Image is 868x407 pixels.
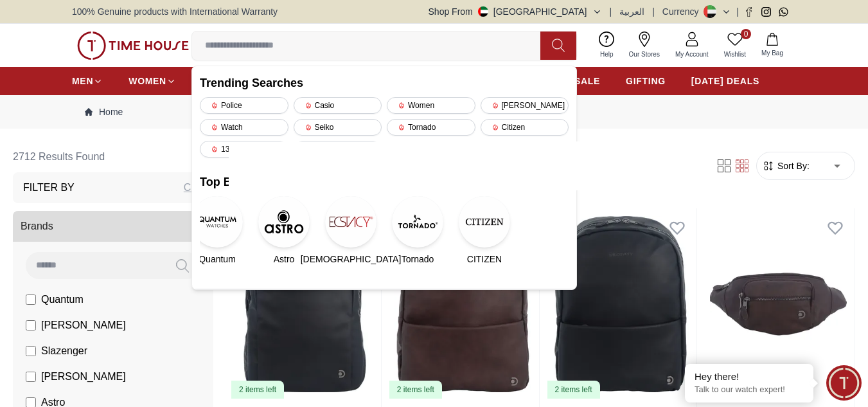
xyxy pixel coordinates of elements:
[41,318,126,333] span: [PERSON_NAME]
[481,97,569,114] div: [PERSON_NAME]
[716,29,754,62] a: 0Wishlist
[626,75,666,87] span: GIFTING
[741,29,751,39] span: 0
[72,69,103,93] a: MEN
[574,75,600,87] span: SALE
[231,381,284,399] div: 2 items left
[719,50,751,59] span: Wishlist
[744,7,754,17] a: Facebook
[200,196,235,266] a: QuantumQuantum
[41,343,87,359] span: Slazenger
[128,75,166,87] span: WOMEN
[301,253,402,266] span: [DEMOGRAPHIC_DATA]
[670,50,714,59] span: My Account
[392,196,443,248] img: Tornado
[387,208,539,400] img: Discovery Heritage - Backpack 14.4L Brown D03357.97
[626,69,666,93] a: GIFTING
[200,141,288,158] div: 1300
[754,30,791,60] button: My Bag
[547,381,600,399] div: 2 items left
[610,5,612,18] span: |
[389,381,442,399] div: 2 items left
[26,372,36,382] input: [PERSON_NAME]
[756,48,788,58] span: My Bag
[13,211,213,242] button: Brands
[325,196,376,248] img: Ecstacy
[402,253,434,266] span: Tornado
[191,196,243,248] img: Quantum
[621,29,668,62] a: Our Stores
[691,69,759,93] a: [DATE] DEALS
[333,196,368,266] a: Ecstacy[DEMOGRAPHIC_DATA]
[695,370,804,383] div: Hey there!
[41,292,84,307] span: Quantum
[702,208,855,400] img: Discovery Heritage - Waist Bag Brown D03356.97
[21,219,53,234] span: Brands
[274,253,295,266] span: Astro
[400,196,435,266] a: TornadoTornado
[41,369,126,384] span: [PERSON_NAME]
[761,7,771,17] a: Instagram
[23,180,75,195] h3: Filter By
[467,253,502,266] span: CITIZEN
[652,5,655,18] span: |
[200,173,569,191] h2: Top Brands
[762,159,810,172] button: Sort By:
[619,5,644,18] button: العربية
[294,97,382,114] div: Casio
[26,346,36,356] input: Slazenger
[72,5,278,18] span: 100% Genuine products with International Warranty
[624,50,665,59] span: Our Stores
[184,180,208,195] div: Clear
[72,95,796,129] nav: Breadcrumb
[545,208,697,400] img: Discovery Heritage - Backpack 14.4L Black D03357.06
[229,208,381,400] img: Discovery Heritage - Laptop Backpack 16.8L Black D03358.06
[429,5,602,18] button: Shop From[GEOGRAPHIC_DATA]
[574,69,600,93] a: SALE
[200,97,288,114] div: Police
[467,196,502,266] a: CITIZENCITIZEN
[199,253,236,266] span: Quantum
[478,6,488,17] img: United Arab Emirates
[13,141,218,172] h6: 2712 Results Found
[128,69,176,93] a: WOMEN
[229,208,381,400] a: Discovery Heritage - Laptop Backpack 16.8L Black D03358.062 items left
[387,119,475,136] div: Tornado
[387,208,539,400] a: Discovery Heritage - Backpack 14.4L Brown D03357.972 items left
[775,159,810,172] span: Sort By:
[77,32,189,60] img: ...
[736,5,739,18] span: |
[695,384,804,395] p: Talk to our watch expert!
[481,119,569,136] div: Citizen
[702,208,855,400] a: Discovery Heritage - Waist Bag Brown D03356.972 items left
[258,196,310,248] img: Astro
[592,29,621,62] a: Help
[85,105,123,118] a: Home
[662,5,704,18] div: Currency
[459,196,510,248] img: CITIZEN
[691,75,759,87] span: [DATE] DEALS
[294,119,382,136] div: Seiko
[595,50,619,59] span: Help
[200,74,569,92] h2: Trending Searches
[26,294,36,305] input: Quantum
[72,75,93,87] span: MEN
[294,141,382,158] div: watches
[200,119,288,136] div: Watch
[387,97,475,114] div: Women
[826,365,862,401] div: Chat Widget
[779,7,788,17] a: Whatsapp
[545,208,697,400] a: Discovery Heritage - Backpack 14.4L Black D03357.062 items left
[26,320,36,330] input: [PERSON_NAME]
[267,196,301,266] a: AstroAstro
